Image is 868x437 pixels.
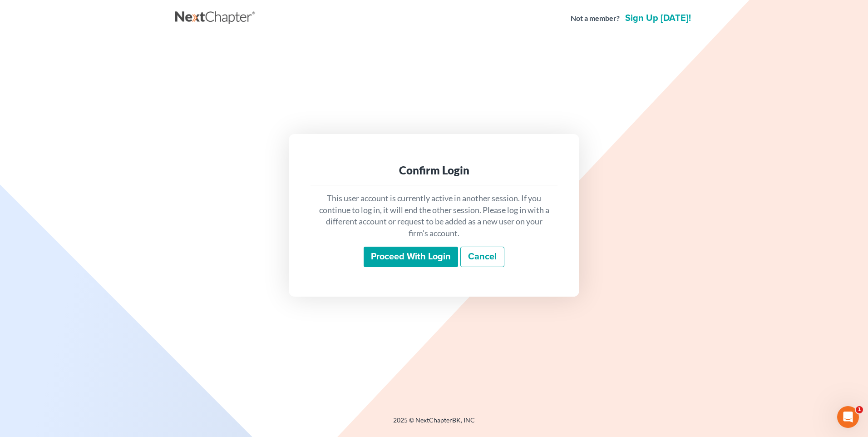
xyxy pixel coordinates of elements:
div: 2025 © NextChapterBK, INC [175,416,693,432]
div: Confirm Login [318,163,550,178]
strong: Not a member? [571,13,620,24]
span: 1 [856,406,863,413]
p: This user account is currently active in another session. If you continue to log in, it will end ... [318,193,550,239]
input: Proceed with login [364,247,458,268]
a: Cancel [460,247,504,268]
a: Sign up [DATE]! [623,14,693,23]
iframe: Intercom live chat [837,406,859,428]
